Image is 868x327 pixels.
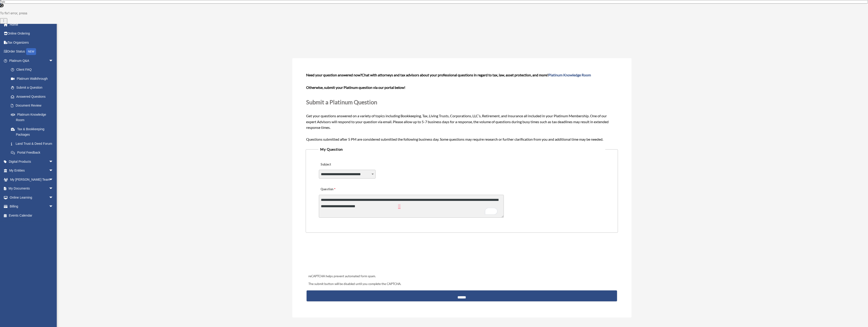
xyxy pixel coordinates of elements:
[49,56,58,65] span: arrow_drop_down
[3,193,60,202] a: Online Learningarrow_drop_down
[548,73,591,77] a: Platinum Knowledge Room
[3,29,60,38] a: Online Ordering
[319,186,354,192] label: Question
[3,157,60,166] a: Digital Productsarrow_drop_down
[49,175,58,184] span: arrow_drop_down
[319,195,504,218] textarea: To enrich screen reader interactions, please activate Accessibility in Grammarly extension settings
[3,20,60,29] a: Home
[6,125,60,139] a: Tax & Bookkeeping Packages
[49,157,58,166] span: arrow_drop_down
[6,101,60,110] a: Document Review
[307,281,617,287] div: The submit button will be disabled until you complete the CAPTCHA.
[306,73,362,77] span: Need your question answered now?
[6,110,60,125] a: Platinum Knowledge Room
[3,202,60,211] a: Billingarrow_drop_down
[49,184,58,193] span: arrow_drop_down
[6,74,60,83] a: Platinum Walkthrough
[307,247,376,265] iframe: reCAPTCHA
[306,73,617,141] span: Get your questions answered on a variety of topics including Bookkeeping, Tax, Living Trusts, Cor...
[3,56,60,65] a: Platinum Q&Aarrow_drop_down
[319,161,362,168] label: Subject
[362,73,591,77] span: Chat with attorneys and tax advisors about your professional questions in regard to tax, law, ass...
[3,47,60,56] a: Order StatusNEW
[49,166,58,175] span: arrow_drop_down
[3,184,60,193] a: My Documentsarrow_drop_down
[6,148,60,157] a: Portal Feedback
[49,193,58,202] span: arrow_drop_down
[6,92,60,101] a: Answered Questions
[3,166,60,175] a: My Entitiesarrow_drop_down
[3,175,60,184] a: My [PERSON_NAME] Teamarrow_drop_down
[3,211,60,220] a: Events Calendar
[306,99,377,105] span: Submit a Platinum Question
[307,274,617,279] div: reCAPTCHA helps prevent automated form spam.
[6,139,60,148] a: Land Trust & Deed Forum
[26,48,36,55] div: NEW
[6,83,58,92] a: Submit a Question
[3,38,60,47] a: Tax Organizers
[306,85,405,90] b: Otherwise, submit your Platinum question via our portal below!
[6,65,60,74] a: Client FAQ
[318,146,605,152] legend: My Question
[49,202,58,211] span: arrow_drop_down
